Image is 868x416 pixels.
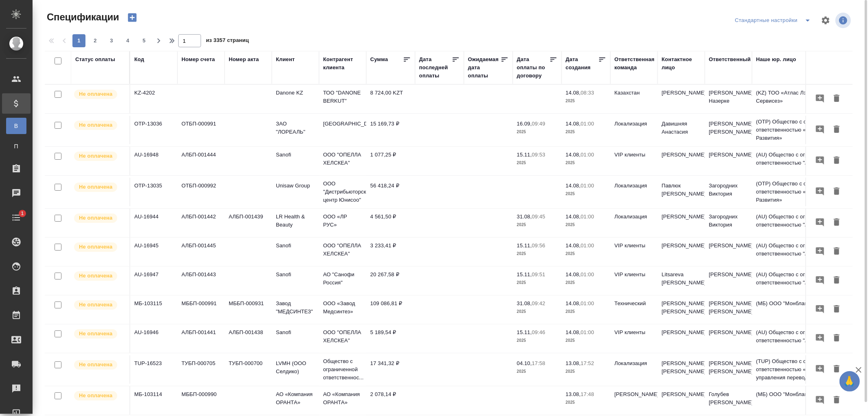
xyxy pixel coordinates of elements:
div: Ответственный [709,55,751,64]
p: 09:42 [532,300,545,306]
td: МБ-103115 [130,295,177,324]
td: [PERSON_NAME] [PERSON_NAME] [705,355,752,384]
span: 5 [138,37,151,45]
td: Загородних Виктория [705,178,752,206]
p: 17:52 [581,360,594,366]
p: 15.11, [517,152,532,158]
td: AU-16947 [130,266,177,295]
div: Статус оплаты [75,55,115,64]
button: 🙏 [840,371,860,392]
span: 3 [105,37,118,45]
p: 2025 [566,190,606,198]
td: (МБ) ООО "Монблан" [752,295,850,324]
p: 2025 [566,337,606,345]
p: Не оплачена [79,330,112,338]
p: 2025 [517,159,558,167]
td: (AU) Общество с ограниченной ответственностью "АЛС" [752,209,850,237]
p: 01:00 [581,300,594,306]
p: ООО "ОПЕЛЛА ХЕЛСКЕА" [323,151,362,167]
p: 17:48 [581,391,594,397]
p: 2025 [517,337,558,345]
div: Контактное лицо [662,55,701,72]
td: (AU) Общество с ограниченной ответственностью "АЛС" [752,238,850,266]
p: ООО «Завод Медсинтез» [323,299,362,316]
p: Не оплачена [79,90,112,98]
p: 31.08, [517,214,532,220]
p: 01:00 [581,214,594,220]
p: 2025 [517,128,558,136]
span: Посмотреть информацию [835,13,853,28]
p: 17:58 [532,360,545,366]
div: Код [134,55,144,64]
p: ЗАО "ЛОРЕАЛЬ" [276,120,315,136]
p: АО "Санофи Россия" [323,271,362,287]
p: Sanofi [276,271,315,279]
p: 01:00 [581,329,594,335]
p: 14.08, [566,121,581,127]
p: Не оплачена [79,243,112,251]
button: Удалить [830,215,844,230]
td: ТУБП-000700 [225,355,272,384]
button: Удалить [830,91,844,106]
button: Удалить [830,393,844,408]
span: 1 [16,209,28,218]
p: 2025 [566,279,606,287]
p: АО «Компания ОРАНТА» [276,390,315,407]
td: Локализация [610,116,658,144]
p: 2025 [517,308,558,316]
td: МБ-103114 [130,386,177,415]
p: 2025 [566,368,606,376]
p: ТОО "DANONE BERKUT" [323,89,362,105]
p: 2025 [566,97,606,105]
td: VIP клиенты [610,266,658,295]
div: Номер акта [229,55,259,64]
p: Не оплачена [79,361,112,369]
td: VIP клиенты [610,238,658,266]
td: 1 077,25 ₽ [366,147,415,175]
span: Настроить таблицу [816,11,835,30]
p: Не оплачена [79,121,112,129]
p: 01:00 [581,271,594,277]
td: Локализация [610,355,658,384]
td: (МБ) ООО "Монблан" [752,386,850,415]
span: В [10,122,22,130]
p: LVMH (ООО Селдико) [276,359,315,376]
p: Sanofi [276,151,315,159]
td: Litsareva [PERSON_NAME] [658,266,705,295]
td: ТУБП-000705 [177,355,225,384]
td: АЛБП-001438 [225,324,272,353]
p: [GEOGRAPHIC_DATA] [323,120,362,128]
p: 01:00 [581,152,594,158]
td: Локализация [610,178,658,206]
td: [PERSON_NAME] [658,324,705,353]
p: 04.10, [517,360,532,366]
button: Удалить [830,122,844,137]
p: 09:56 [532,242,545,249]
p: 13.08, [566,360,581,366]
td: KZ-4202 [130,85,177,113]
span: из 3357 страниц [206,35,249,47]
div: Ответственная команда [614,55,655,72]
td: (AU) Общество с ограниченной ответственностью "АЛС" [752,324,850,353]
td: [PERSON_NAME] [658,386,705,415]
td: АЛБП-001445 [177,238,225,266]
td: АЛБП-001439 [225,209,272,237]
a: В [6,118,26,134]
td: OTP-13035 [130,178,177,206]
td: Локализация [610,209,658,237]
button: 3 [105,34,118,47]
td: [PERSON_NAME] [PERSON_NAME] [658,355,705,384]
p: 2025 [517,279,558,287]
p: Sanofi [276,328,315,337]
p: 14.08, [566,300,581,306]
p: 14.08, [566,271,581,277]
td: 8 724,00 KZT [366,85,415,113]
button: Создать [122,11,142,24]
p: 14.08, [566,183,581,189]
td: VIP клиенты [610,324,658,353]
td: (AU) Общество с ограниченной ответственностью "АЛС" [752,147,850,175]
button: Удалить [830,244,844,259]
p: 2025 [566,308,606,316]
td: АЛБП-001443 [177,266,225,295]
p: 15.11, [517,242,532,249]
